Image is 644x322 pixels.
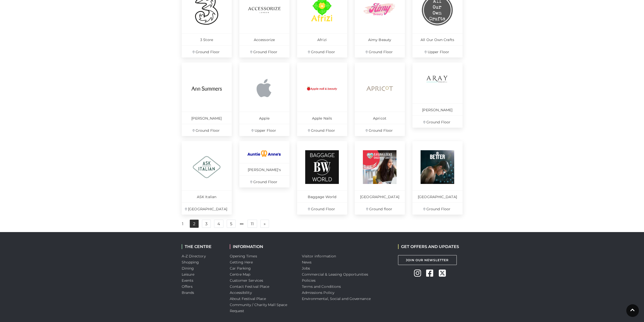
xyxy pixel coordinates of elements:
[297,45,347,58] p: Ground Floor
[302,272,368,277] a: Commercial & Leasing Opportunities
[355,190,405,202] p: [GEOGRAPHIC_DATA]
[227,220,236,228] a: 5
[297,33,347,45] p: Afrizi
[239,175,289,187] p: Ground Floor
[302,254,336,258] a: Visitor information
[230,254,257,258] a: Opening Times
[202,220,211,228] a: 3
[412,33,463,45] p: All Our Own Crafts
[230,260,253,264] a: Getting Here
[239,141,289,187] a: [PERSON_NAME]'s Ground Floor
[230,284,269,289] a: Contact Festival Place
[297,202,347,215] p: Ground Floor
[355,124,405,136] p: Ground Floor
[182,284,193,289] a: Offers
[214,220,223,228] a: 4
[182,266,194,271] a: Dining
[412,190,463,202] p: [GEOGRAPHIC_DATA]
[302,290,335,295] a: Admissions Policy
[302,278,316,283] a: Policies
[412,103,463,116] p: [PERSON_NAME]
[302,266,310,271] a: Jobs
[355,202,405,215] p: Ground floor
[230,290,252,295] a: Accessibility
[182,278,194,283] a: Events
[398,255,457,265] a: Join Our Newsletter
[182,33,232,45] p: 3 Store
[412,141,463,215] a: [GEOGRAPHIC_DATA] Ground Floor
[297,141,347,215] a: Baggage World Ground Floor
[297,190,347,202] p: Baggage World
[247,220,257,228] a: 11
[302,284,341,289] a: Terms and Conditions
[182,244,222,249] h2: THE CENTRE
[230,302,287,313] a: Community / Charity Mall Space Request
[239,112,289,124] p: Apple
[239,33,289,45] p: Accessorize
[182,112,232,124] p: [PERSON_NAME]
[302,260,311,264] a: News
[230,272,251,277] a: Centre Map
[190,220,199,228] a: 2
[239,45,289,58] p: Ground Floor
[179,220,186,228] a: 1
[260,220,269,228] a: Next
[239,63,289,136] a: Apple Upper Floor
[230,278,263,283] a: Customer Services
[355,112,405,124] p: Apricot
[230,296,266,301] a: About Festival Place
[182,290,194,295] a: Brands
[230,244,294,249] h2: INFORMATION
[182,272,195,277] a: Leisure
[182,124,232,136] p: Ground Floor
[412,116,463,128] p: Ground Floor
[297,63,347,136] a: Apple Nails Ground Floor
[230,266,251,271] a: Car Parking
[412,202,463,215] p: Ground Floor
[239,124,289,136] p: Upper Floor
[239,163,289,175] p: [PERSON_NAME]'s
[398,244,459,249] h2: GET OFFERS AND UPDATES
[182,254,206,258] a: A-Z Directory
[355,33,405,45] p: Aimy Beauty
[355,141,405,215] a: [GEOGRAPHIC_DATA] Ground floor
[264,222,266,225] span: »
[412,63,463,128] a: [PERSON_NAME] Ground Floor
[182,190,232,202] p: ASK Italian
[355,63,405,136] a: Apricot Ground Floor
[297,124,347,136] p: Ground Floor
[182,45,232,58] p: Ground Floor
[182,141,232,215] a: ASK Italian [GEOGRAPHIC_DATA]
[182,63,232,136] a: [PERSON_NAME] Ground Floor
[182,202,232,215] p: [GEOGRAPHIC_DATA]
[302,296,371,301] a: Environmental, Social and Governance
[297,112,347,124] p: Apple Nails
[355,45,405,58] p: Ground Floor
[412,45,463,58] p: Upper Floor
[182,260,199,264] a: Shopping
